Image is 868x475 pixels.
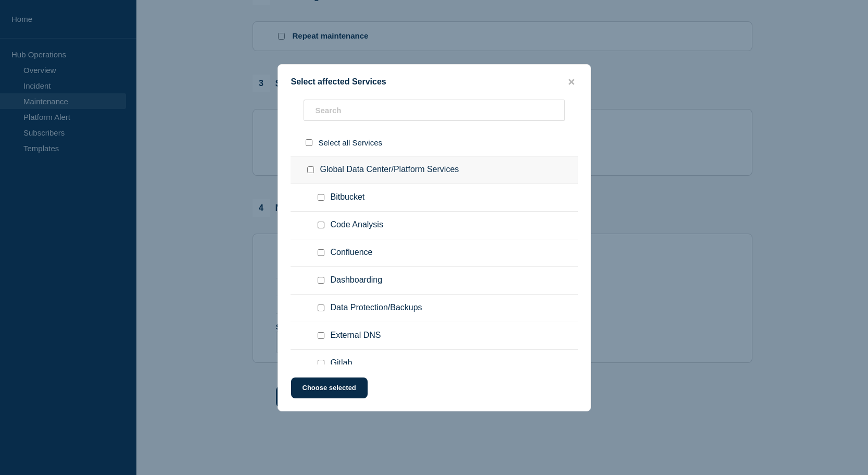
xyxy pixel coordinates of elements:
div: Select affected Services [278,77,590,87]
input: Code Analysis checkbox [318,222,324,228]
input: External DNS checkbox [318,332,324,339]
span: Dashboarding [331,275,383,286]
div: Global Data Center/Platform Services [291,156,578,184]
span: External DNS [331,331,381,341]
span: Code Analysis [331,220,383,230]
input: Bitbucket checkbox [318,194,324,201]
span: Select all Services [319,138,383,147]
span: Data Protection/Backups [331,303,422,313]
button: Choose selected [291,377,368,398]
span: Gitlab [331,358,353,369]
input: select all checkbox [306,139,312,146]
input: Confluence checkbox [318,249,324,256]
span: Confluence [331,248,373,258]
input: Gitlab checkbox [318,360,324,367]
button: close button [565,77,577,87]
input: Dashboarding checkbox [318,277,324,284]
input: Data Protection/Backups checkbox [318,305,324,311]
input: Global Data Center/Platform Services checkbox [307,166,314,173]
span: Bitbucket [331,192,365,203]
input: Search [304,100,565,121]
